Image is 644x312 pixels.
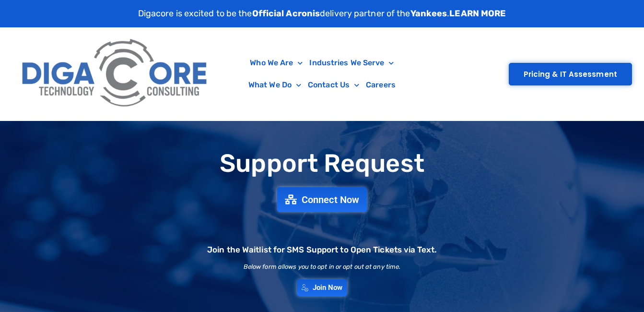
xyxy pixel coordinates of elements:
a: What We Do [245,74,304,96]
strong: Yankees [410,8,447,19]
h1: Support Request [5,150,639,177]
span: Join Now [313,284,343,291]
span: Pricing & IT Assessment [524,71,617,78]
h2: Below form allows you to opt in or opt out at any time. [244,264,401,270]
a: LEARN MORE [449,8,506,19]
h2: Join the Waitlist for SMS Support to Open Tickets via Text. [207,246,437,254]
nav: Menu [219,52,425,96]
a: Careers [363,74,399,96]
strong: Official Acronis [252,8,320,19]
a: Connect Now [277,187,367,212]
a: Industries We Serve [306,52,397,74]
span: Connect Now [302,195,359,204]
a: Pricing & IT Assessment [509,63,632,85]
a: Who We Are [246,52,306,74]
a: Join Now [297,279,348,296]
a: Contact Us [304,74,363,96]
p: Digacore is excited to be the delivery partner of the . [138,7,506,20]
img: Digacore Logo [17,32,214,116]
